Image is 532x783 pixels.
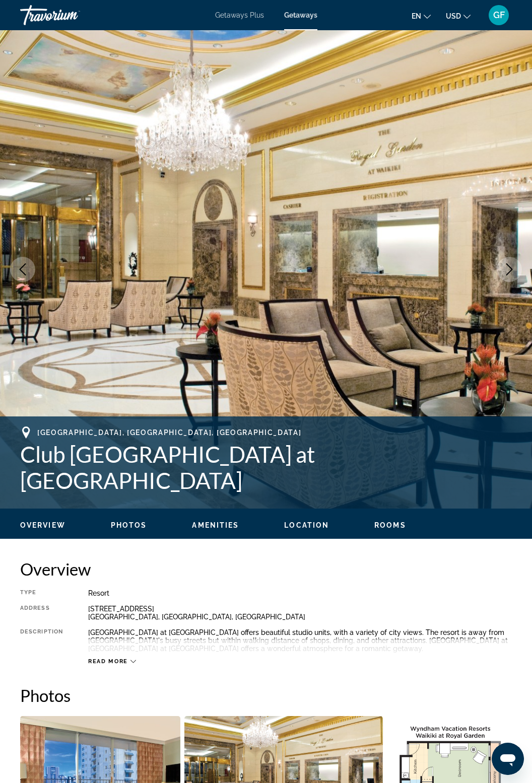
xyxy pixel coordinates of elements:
[20,605,63,621] div: Address
[412,9,431,23] button: Change language
[111,521,147,529] span: Photos
[446,9,471,23] button: Change currency
[215,11,264,19] a: Getaways Plus
[20,628,63,653] div: Description
[446,12,461,20] span: USD
[192,521,239,530] button: Amenities
[20,521,65,530] button: Overview
[10,257,35,282] button: Previous image
[486,5,512,26] button: User Menu
[20,521,65,529] span: Overview
[284,521,329,530] button: Location
[88,589,512,597] div: Resort
[88,605,512,621] div: [STREET_ADDRESS] [GEOGRAPHIC_DATA], [GEOGRAPHIC_DATA], [GEOGRAPHIC_DATA]
[20,589,63,597] div: Type
[88,628,512,653] div: [GEOGRAPHIC_DATA] at [GEOGRAPHIC_DATA] offers beautiful studio units, with a variety of city view...
[20,2,121,28] a: Travorium
[497,257,522,282] button: Next image
[192,521,239,529] span: Amenities
[493,10,505,20] span: GF
[412,12,421,20] span: en
[374,521,406,530] button: Rooms
[20,559,512,579] h2: Overview
[88,658,128,665] span: Read more
[20,441,512,493] h1: Club [GEOGRAPHIC_DATA] at [GEOGRAPHIC_DATA]
[492,743,524,775] iframe: Button to launch messaging window
[88,658,136,665] button: Read more
[111,521,147,530] button: Photos
[374,521,406,529] span: Rooms
[284,521,329,529] span: Location
[20,685,512,705] h2: Photos
[284,11,317,19] a: Getaways
[37,429,301,437] span: [GEOGRAPHIC_DATA], [GEOGRAPHIC_DATA], [GEOGRAPHIC_DATA]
